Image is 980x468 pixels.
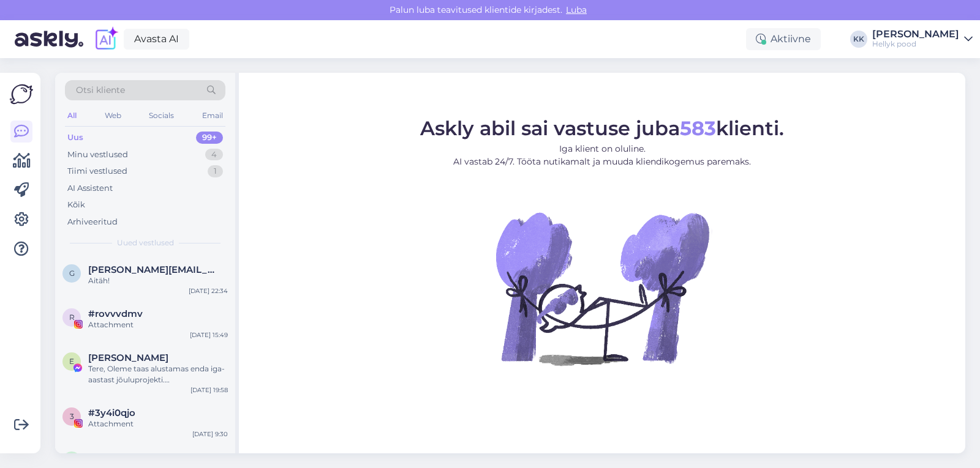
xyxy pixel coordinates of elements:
[67,149,128,161] div: Minu vestlused
[192,429,228,439] div: [DATE] 9:30
[117,237,174,248] span: Uued vestlused
[67,165,127,177] div: Tiimi vestlused
[208,165,223,177] div: 1
[746,28,821,50] div: Aktiivne
[88,451,168,462] span: Clara Dongo
[67,199,85,211] div: Kõik
[88,264,216,275] span: Gisela.falten@gmail.com
[420,116,784,140] span: Askly abil sai vastuse juba klienti.
[69,269,75,278] span: G
[65,108,79,124] div: All
[850,31,867,48] div: KK
[88,308,143,319] span: #rovvvdmv
[872,29,959,39] div: [PERSON_NAME]
[124,29,189,50] a: Avasta AI
[69,313,75,322] span: r
[872,39,959,49] div: Hellyk pood
[205,149,223,161] div: 4
[196,132,223,144] div: 99+
[492,178,712,398] img: No Chat active
[88,407,135,418] span: #3y4i0qjo
[67,132,83,144] div: Uus
[93,26,119,52] img: explore-ai
[680,116,716,140] b: 583
[88,319,228,330] div: Attachment
[88,352,168,363] span: Emili Jürgen
[146,108,176,124] div: Socials
[200,108,225,124] div: Email
[10,83,33,106] img: Askly Logo
[102,108,124,124] div: Web
[67,216,118,228] div: Arhiveeritud
[190,385,228,395] div: [DATE] 19:58
[562,4,590,15] span: Luba
[67,182,113,195] div: AI Assistent
[76,84,125,97] span: Otsi kliente
[88,363,228,385] div: Tere, Oleme taas alustamas enda iga-aastast jõuluprojekti. [PERSON_NAME] saime kontaktid Tartu la...
[420,143,784,168] p: Iga klient on oluline. AI vastab 24/7. Tööta nutikamalt ja muuda kliendikogemus paremaks.
[88,275,228,286] div: Aitäh!
[88,418,228,429] div: Attachment
[189,286,228,295] div: [DATE] 22:34
[190,330,228,340] div: [DATE] 15:49
[69,357,74,366] span: E
[70,412,74,421] span: 3
[872,29,973,49] a: [PERSON_NAME]Hellyk pood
